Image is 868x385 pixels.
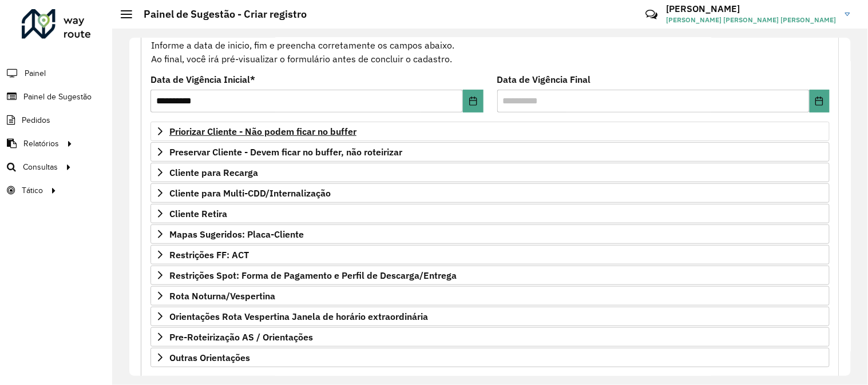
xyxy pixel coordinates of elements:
a: Restrições FF: ACT [150,245,830,264]
a: Orientações Rota Vespertina Janela de horário extraordinária [150,307,830,326]
span: Outras Orientações [169,353,250,362]
span: Painel [25,67,46,79]
label: Data de Vigência Final [497,73,591,86]
label: Data de Vigência Inicial [150,73,255,86]
button: Choose Date [463,90,483,113]
div: Informe a data de inicio, fim e preencha corretamente os campos abaixo. Ao final, você irá pré-vi... [150,24,830,66]
button: Choose Date [810,90,830,113]
a: Priorizar Cliente - Não podem ficar no buffer [150,122,830,141]
a: Preservar Cliente - Devem ficar no buffer, não roteirizar [150,142,830,162]
span: Cliente para Multi-CDD/Internalização [169,189,331,198]
h3: [PERSON_NAME] [667,3,837,14]
span: Preservar Cliente - Devem ficar no buffer, não roteirizar [169,147,402,157]
span: Tático [22,185,43,196]
a: Rota Noturna/Vespertina [150,286,830,306]
a: Cliente Retira [150,204,830,223]
span: Consultas [23,161,58,173]
span: Pedidos [22,114,50,126]
span: Cliente para Recarga [169,168,258,177]
span: Pre-Roteirização AS / Orientações [169,332,313,342]
span: Mapas Sugeridos: Placa-Cliente [169,230,304,239]
a: Outras Orientações [150,348,830,367]
a: Pre-Roteirização AS / Orientações [150,327,830,347]
a: Cliente para Multi-CDD/Internalização [150,183,830,203]
span: Relatórios [23,138,59,150]
a: Restrições Spot: Forma de Pagamento e Perfil de Descarga/Entrega [150,266,830,285]
span: Rota Noturna/Vespertina [169,291,275,300]
a: Mapas Sugeridos: Placa-Cliente [150,224,830,244]
span: Cliente Retira [169,209,227,218]
span: Restrições Spot: Forma de Pagamento e Perfil de Descarga/Entrega [169,271,457,280]
h2: Painel de Sugestão - Criar registro [132,8,307,21]
span: Orientações Rota Vespertina Janela de horário extraordinária [169,312,428,321]
span: [PERSON_NAME] [PERSON_NAME] [PERSON_NAME] [667,15,837,25]
span: Restrições FF: ACT [169,250,249,259]
a: Contato Rápido [639,2,664,27]
a: Cliente para Recarga [150,163,830,182]
span: Priorizar Cliente - Não podem ficar no buffer [169,127,356,136]
span: Painel de Sugestão [23,91,92,103]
